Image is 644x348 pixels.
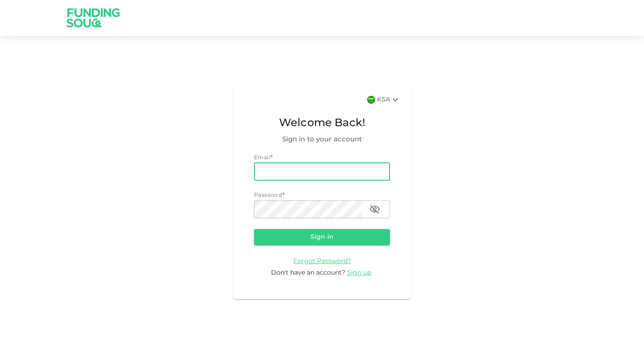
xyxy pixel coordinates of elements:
span: Don't have an account? [271,270,345,276]
span: Forgot Password? [293,258,351,264]
input: email [254,163,390,181]
div: KSA [377,94,401,105]
span: Welcome Back! [254,115,390,132]
span: Sign in to your account [254,134,390,145]
a: Forgot Password? [293,258,351,264]
button: Sign in [254,229,390,245]
span: Sign up [347,270,371,276]
img: flag-sa.b9a346574cdc8950dd34b50780441f57.svg [367,96,375,104]
span: Email [254,155,270,161]
input: password [254,200,362,218]
span: Password [254,193,282,198]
